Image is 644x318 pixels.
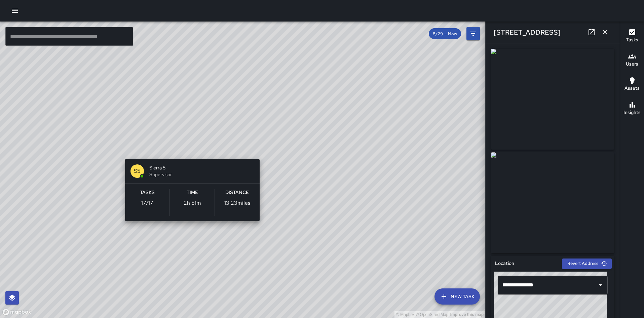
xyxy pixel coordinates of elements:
[624,85,640,92] h6: Assets
[491,152,614,253] img: request_images%2Fe794e370-84ef-11f0-bd59-af04b98275d9
[626,61,638,68] h6: Users
[562,259,612,269] button: Revert Address
[620,73,644,97] button: Assets
[149,164,254,171] span: Sierra 5
[596,280,605,290] button: Open
[125,159,260,221] button: S5Sierra 5SupervisorTasks17/17Time2h 51mDistance13.23miles
[149,171,254,178] span: Supervisor
[623,109,641,116] h6: Insights
[225,189,249,196] h6: Distance
[141,199,153,207] p: 17 / 17
[620,24,644,48] button: Tasks
[620,97,644,121] button: Insights
[620,48,644,73] button: Users
[434,288,480,305] button: New Task
[187,189,198,196] h6: Time
[495,260,514,267] h6: Location
[466,27,480,40] button: Filters
[494,27,561,38] h6: [STREET_ADDRESS]
[134,167,141,175] p: S5
[224,199,250,207] p: 13.23 miles
[491,49,614,150] img: request_images%2Fe62ec3c0-84ef-11f0-bd59-af04b98275d9
[626,36,638,44] h6: Tasks
[429,31,461,37] span: 8/29 — Now
[184,199,201,207] p: 2h 51m
[140,189,155,196] h6: Tasks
